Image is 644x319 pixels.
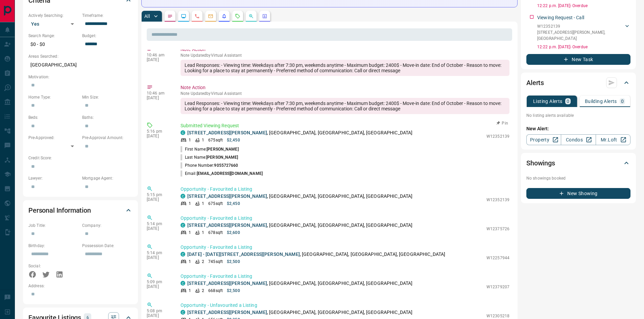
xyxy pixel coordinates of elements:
[181,122,509,129] p: Submitted Viewing Request
[187,280,412,287] p: , [GEOGRAPHIC_DATA], [GEOGRAPHIC_DATA], [GEOGRAPHIC_DATA]
[181,53,509,58] p: Note Updated by Virtual Assistant
[486,313,509,319] p: W12305218
[248,14,254,19] svg: Opportunities
[187,222,267,228] a: [STREET_ADDRESS][PERSON_NAME]
[82,222,133,229] p: Company:
[526,188,630,199] button: New Showing
[181,46,509,53] p: Note Action
[181,84,509,91] p: Note Action
[194,14,200,19] svg: Calls
[82,243,133,249] p: Possession Date:
[187,310,267,315] a: [STREET_ADDRESS][PERSON_NAME]
[181,273,509,280] p: Opportunity - Favourited a Listing
[187,309,412,316] p: , [GEOGRAPHIC_DATA], [GEOGRAPHIC_DATA], [GEOGRAPHIC_DATA]
[187,193,412,200] p: , [GEOGRAPHIC_DATA], [GEOGRAPHIC_DATA], [GEOGRAPHIC_DATA]
[181,154,238,160] p: Last Name:
[214,163,238,168] span: 9055727660
[82,94,133,100] p: Min Size:
[208,288,223,294] p: 668 sqft
[187,251,300,257] a: [DATE] - [DATE][STREET_ADDRESS][PERSON_NAME]
[493,120,512,126] button: Pin
[533,99,563,104] p: Listing Alerts
[147,250,170,255] p: 5:14 pm
[28,135,79,141] p: Pre-Approved:
[147,134,170,138] p: [DATE]
[189,259,191,265] p: 1
[526,125,630,132] p: New Alert:
[147,96,170,100] p: [DATE]
[526,112,630,118] p: No listing alerts available
[181,302,509,309] p: Opportunity - Unfavourited a Listing
[187,251,445,258] p: , [GEOGRAPHIC_DATA], [GEOGRAPHIC_DATA], [GEOGRAPHIC_DATA]
[221,14,227,19] svg: Listing Alerts
[28,175,79,181] p: Lawyer:
[181,215,509,222] p: Opportunity - Favourited a Listing
[181,98,509,114] div: Lead Responses: - Viewing time: Weekdays after 7:30 pm, weekends anytime - Maximum budget: 2400$ ...
[486,255,509,261] p: W12257944
[82,175,133,181] p: Mortgage Agent:
[147,192,170,197] p: 5:15 pm
[208,230,223,236] p: 678 sqft
[202,230,204,236] p: 1
[181,186,509,193] p: Opportunity - Favourited a Listing
[28,74,133,80] p: Motivation:
[187,222,412,229] p: , [GEOGRAPHIC_DATA], [GEOGRAPHIC_DATA], [GEOGRAPHIC_DATA]
[526,175,630,181] p: No showings booked
[486,197,509,203] p: W12352139
[181,14,186,19] svg: Lead Browsing Activity
[147,57,170,62] p: [DATE]
[28,114,79,121] p: Beds:
[181,170,263,177] p: Email:
[147,53,170,57] p: 10:46 am
[147,226,170,231] p: [DATE]
[526,54,630,65] button: New Task
[486,284,509,290] p: W12379207
[567,99,569,104] p: 0
[187,281,267,286] a: [STREET_ADDRESS][PERSON_NAME]
[167,14,173,19] svg: Notes
[561,134,596,145] a: Condos
[28,33,79,39] p: Search Range:
[28,205,91,216] h2: Personal Information
[147,255,170,260] p: [DATE]
[208,201,223,207] p: 675 sqft
[28,19,79,29] div: Yes
[181,244,509,251] p: Opportunity - Favourited a Listing
[147,284,170,289] p: [DATE]
[181,194,185,198] div: condos.ca
[202,201,204,207] p: 1
[537,44,630,50] p: 12:22 p.m. [DATE] - Overdue
[181,91,509,96] p: Note Updated by Virtual Assistant
[208,137,223,143] p: 675 sqft
[28,283,133,289] p: Address:
[28,222,79,229] p: Job Title:
[189,230,191,236] p: 1
[189,201,191,207] p: 1
[181,252,185,257] div: condos.ca
[28,263,79,269] p: Social:
[147,280,170,284] p: 5:09 pm
[202,288,204,294] p: 2
[227,230,240,236] p: $2,600
[181,281,185,286] div: condos.ca
[197,171,263,176] span: [EMAIL_ADDRESS][DOMAIN_NAME]
[28,39,79,50] p: $0 - $0
[208,14,213,19] svg: Emails
[181,310,185,315] div: condos.ca
[82,114,133,121] p: Baths:
[28,59,133,71] p: [GEOGRAPHIC_DATA]
[147,309,170,313] p: 5:08 pm
[585,99,617,104] p: Building Alerts
[596,134,630,145] a: Mr.Loft
[181,162,238,168] p: Phone Number:
[82,12,133,19] p: Timeframe:
[189,288,191,294] p: 1
[526,158,555,168] h2: Showings
[537,3,630,9] p: 12:22 p.m. [DATE] - Overdue
[28,12,79,19] p: Actively Searching:
[187,129,412,136] p: , [GEOGRAPHIC_DATA], [GEOGRAPHIC_DATA], [GEOGRAPHIC_DATA]
[235,14,240,19] svg: Requests
[28,243,79,249] p: Birthday:
[537,23,624,29] p: W12352139
[526,75,630,91] div: Alerts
